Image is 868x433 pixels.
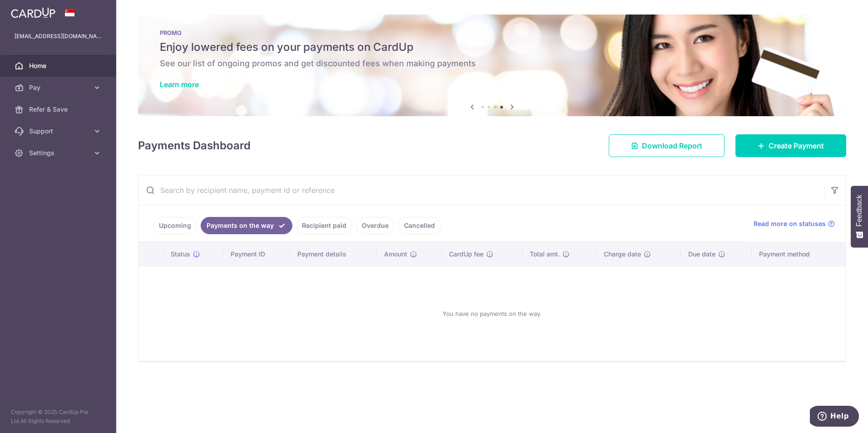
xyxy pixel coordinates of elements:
a: Create Payment [735,134,846,157]
img: CardUp [11,7,55,18]
th: Payment method [752,242,846,266]
p: [EMAIL_ADDRESS][DOMAIN_NAME] [15,32,102,41]
div: You have no payments on the way. [149,274,835,354]
button: Feedback - Show survey [851,186,868,247]
span: Refer & Save [29,105,89,114]
span: Feedback [855,195,863,226]
a: Overdue [356,217,395,234]
span: Settings [29,148,89,157]
span: Download Report [642,140,702,151]
th: Payment details [290,242,377,266]
input: Search by recipient name, payment id or reference [138,176,824,205]
h4: Payments Dashboard [138,138,251,154]
h5: Enjoy lowered fees on your payments on CardUp [160,40,824,54]
p: PROMO [160,29,824,36]
span: Support [29,127,89,136]
a: Cancelled [398,217,441,234]
a: Learn more [160,80,199,89]
a: Recipient paid [296,217,352,234]
span: Home [29,61,89,70]
span: Total amt. [530,250,560,259]
a: Payments on the way [201,217,292,234]
span: Amount [384,250,407,259]
a: Upcoming [153,217,197,234]
a: Read more on statuses [754,219,835,228]
th: Payment ID [223,242,290,266]
img: Latest Promos banner [138,15,846,116]
span: Create Payment [769,140,824,151]
a: Download Report [609,134,725,157]
span: Read more on statuses [754,219,826,228]
span: Charge date [604,250,641,259]
span: CardUp fee [449,250,483,259]
h6: See our list of ongoing promos and get discounted fees when making payments [160,58,824,69]
span: Pay [29,83,89,92]
span: Status [171,250,190,259]
iframe: Opens a widget where you can find more information [810,406,859,428]
span: Due date [688,250,715,259]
